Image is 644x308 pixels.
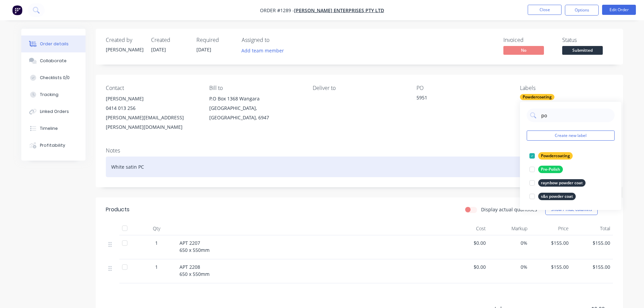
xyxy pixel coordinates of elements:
div: Notes [106,147,613,154]
button: Tracking [21,86,86,103]
span: 0% [491,263,527,270]
div: Invoiced [503,37,554,43]
div: Profitability [40,142,65,148]
button: Profitability [21,137,86,154]
button: Add team member [242,46,288,55]
div: Cost [447,222,489,235]
div: White satin PC [106,157,613,177]
div: Labels [520,85,613,91]
span: APT 2207 650 x 550mm [180,240,210,253]
button: Options [565,5,599,16]
div: P.O Box 1368 Wangara[GEOGRAPHIC_DATA], [GEOGRAPHIC_DATA], 6947 [209,94,302,122]
span: $155.00 [574,239,610,246]
button: Add team member [238,46,287,55]
div: Required [196,37,234,43]
span: 0% [491,239,527,246]
div: raynbow powder coat [538,179,586,187]
button: s&s powder coat [527,192,578,201]
div: Total [571,222,613,235]
div: Qty [136,222,177,235]
div: [PERSON_NAME]0414 013 256[PERSON_NAME][EMAIL_ADDRESS][PERSON_NAME][DOMAIN_NAME] [106,94,198,132]
div: 0414 013 256 [106,103,198,113]
div: Timeline [40,125,58,132]
button: Pre-Polish [527,165,566,174]
button: Order details [21,35,86,52]
div: s&s powder coat [538,193,576,200]
div: Collaborate [40,58,67,64]
div: Created by [106,37,143,43]
span: $0.00 [450,263,486,270]
div: Deliver to [313,85,405,91]
button: Powdercoating [527,151,575,161]
button: Create new label [527,131,615,141]
span: [DATE] [151,46,166,53]
div: Status [562,37,613,43]
div: [PERSON_NAME] [106,94,198,103]
div: Bill to [209,85,302,91]
span: Order #1289 - [260,7,294,14]
div: Assigned to [242,37,309,43]
button: Checklists 0/0 [21,69,86,86]
label: Display actual quantities [481,206,537,213]
button: raynbow powder coat [527,178,588,188]
img: Factory [12,5,22,15]
div: Powdercoating [538,152,573,160]
span: Submitted [562,46,603,54]
span: $155.00 [533,263,569,270]
span: APT 2208 650 x 550mm [180,264,210,277]
div: Powdercoating [520,94,554,100]
div: Pre-Polish [538,166,563,173]
div: Markup [488,222,530,235]
div: Checklists 0/0 [40,75,70,81]
span: 1 [155,239,158,246]
button: Edit Order [602,5,636,15]
span: 1 [155,263,158,270]
div: [PERSON_NAME] [106,46,143,53]
div: Products [106,206,129,214]
div: [PERSON_NAME][EMAIL_ADDRESS][PERSON_NAME][DOMAIN_NAME] [106,113,198,132]
button: Timeline [21,120,86,137]
div: PO [416,85,509,91]
div: Price [530,222,572,235]
div: Linked Orders [40,109,69,115]
button: Collaborate [21,52,86,69]
div: Tracking [40,92,58,98]
span: $155.00 [533,239,569,246]
div: 5951 [416,94,501,103]
button: Linked Orders [21,103,86,120]
div: [GEOGRAPHIC_DATA], [GEOGRAPHIC_DATA], 6947 [209,103,302,122]
span: $155.00 [574,263,610,270]
span: $0.00 [450,239,486,246]
div: P.O Box 1368 Wangara [209,94,302,103]
div: Order details [40,41,69,47]
button: Submitted [562,46,603,56]
input: Search labels [541,109,611,122]
button: Close [528,5,562,15]
span: No [503,46,544,54]
span: [DATE] [196,46,211,53]
div: Contact [106,85,198,91]
a: [PERSON_NAME] Enterprises PTY LTD [294,7,384,14]
div: Created [151,37,188,43]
